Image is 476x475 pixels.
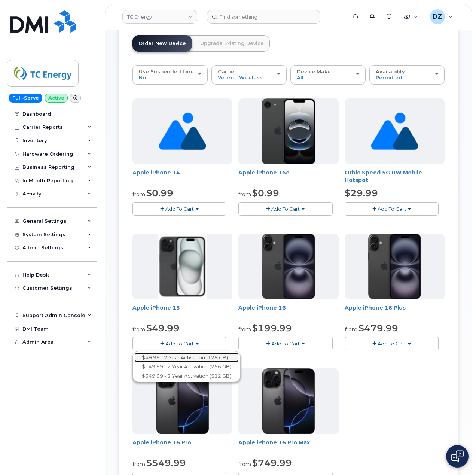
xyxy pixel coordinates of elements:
a: Upgrade Existing Device [194,35,270,52]
span: Add To Cart [378,341,406,347]
span: Add To Cart [378,206,406,212]
div: Apple iPhone 16 Pro Max [238,439,338,454]
a: $149.99 - 2 Year Activation (256 GB) [134,362,239,371]
div: Apple iPhone 16 Pro [132,439,232,454]
span: Verizon Wireless [218,74,263,80]
small: from [238,461,251,468]
div: Apple iPhone 16 [238,304,338,319]
img: iphone15.jpg [158,234,207,299]
small: from [132,461,145,468]
img: no_image_found-2caef05468ed5679b831cfe6fc140e25e0c280774317ffc20a367ab7fd17291e.png [159,98,206,164]
div: Apple iPhone 15 [132,304,232,319]
a: Apple iPhone 16 Pro [132,439,191,446]
small: from [132,191,145,198]
img: iphone_16_pro.png [156,368,209,434]
span: Add To Cart [271,206,300,212]
span: $49.99 [146,323,180,334]
button: Carrier Verizon Wireless [211,65,287,85]
div: Orbic Speed 5G UW Mobile Hotspot [345,169,445,184]
button: Availability Permitted [369,65,445,85]
a: Apple iPhone 16 Plus [345,304,406,311]
button: Add To Cart [132,202,226,215]
span: $549.99 [146,457,186,468]
span: DZ [433,12,442,21]
a: $349.99 - 2 Year Activation (512 GB) [134,371,239,381]
img: iphone16e.png [262,98,315,164]
span: $0.99 [146,188,173,198]
span: $0.99 [252,188,279,198]
a: Apple iPhone 14 [132,169,180,176]
a: Apple iPhone 16 Pro Max [238,439,310,446]
img: Open chat [451,450,464,462]
button: Add To Cart [238,337,332,350]
img: iphone_16_plus.png [368,234,421,299]
span: $479.99 [358,323,398,334]
span: All [297,74,303,80]
span: Add To Cart [271,341,300,347]
input: Find something... [207,10,320,24]
button: Add To Cart [132,337,226,350]
a: Apple iPhone 16 [238,304,286,311]
span: Availability [376,68,405,74]
a: Orbic Speed 5G UW Mobile Hotspot [345,169,422,183]
span: Permitted [376,74,402,80]
small: from [238,326,251,333]
button: Add To Cart [238,202,332,215]
button: Use Suspended Line No [132,65,208,85]
a: Order New Device [132,35,192,52]
span: $199.99 [252,323,292,334]
a: TC Energy [122,10,197,24]
span: Device Make [297,68,331,74]
small: from [238,191,251,198]
a: $49.99 - 2 Year Activation (128 GB) [134,353,239,362]
img: no_image_found-2caef05468ed5679b831cfe6fc140e25e0c280774317ffc20a367ab7fd17291e.png [371,98,418,164]
button: Add To Cart [345,202,439,215]
small: from [345,326,357,333]
small: from [132,326,145,333]
img: iphone_16_plus.png [262,234,315,299]
button: Device Make All [290,65,366,85]
div: Quicklinks [399,9,423,24]
div: Apple iPhone 16 Plus [345,304,445,319]
div: Apple iPhone 14 [132,169,232,184]
span: Carrier [218,68,237,74]
div: Apple iPhone 16e [238,169,338,184]
div: Devon Zellars [425,9,458,24]
span: Use Suspended Line [139,68,194,74]
span: Add To Cart [165,206,194,212]
span: $749.99 [252,457,292,468]
span: $29.99 [345,188,378,198]
button: Add To Cart [345,337,439,350]
a: Apple iPhone 16e [238,169,290,176]
a: Apple iPhone 15 [132,304,180,311]
img: iphone_16_pro.png [262,368,315,434]
span: Add To Cart [165,341,194,347]
span: No [139,74,146,80]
